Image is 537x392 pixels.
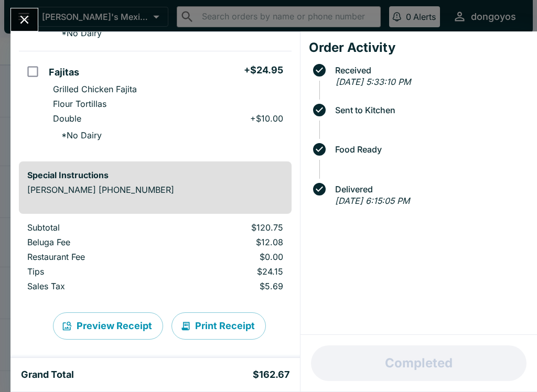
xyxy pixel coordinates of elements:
[49,66,79,79] h5: Fajitas
[330,145,529,154] span: Food Ready
[171,312,266,340] button: Print Receipt
[176,281,283,291] p: $5.69
[253,368,289,381] h5: $162.67
[244,64,283,77] h5: + $24.95
[53,28,102,38] p: * No Dairy
[330,66,529,75] span: Received
[53,113,81,124] p: Double
[330,105,529,115] span: Sent to Kitchen
[27,222,159,233] p: Subtotal
[309,40,529,56] h4: Order Activity
[53,130,102,140] p: * No Dairy
[19,222,292,296] table: orders table
[250,113,283,124] p: + $10.00
[27,266,159,277] p: Tips
[53,312,163,340] button: Preview Receipt
[27,184,283,195] p: [PERSON_NAME] [PHONE_NUMBER]
[176,237,283,247] p: $12.08
[335,195,410,206] em: [DATE] 6:15:05 PM
[27,170,283,180] h6: Special Instructions
[53,84,137,94] p: Grilled Chicken Fajita
[11,8,38,31] button: Close
[176,222,283,233] p: $120.75
[27,237,159,247] p: Beluga Fee
[53,99,106,109] p: Flour Tortillas
[176,252,283,262] p: $0.00
[27,252,159,262] p: Restaurant Fee
[330,184,529,194] span: Delivered
[176,266,283,277] p: $24.15
[336,77,411,87] em: [DATE] 5:33:10 PM
[27,281,159,291] p: Sales Tax
[21,368,74,381] h5: Grand Total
